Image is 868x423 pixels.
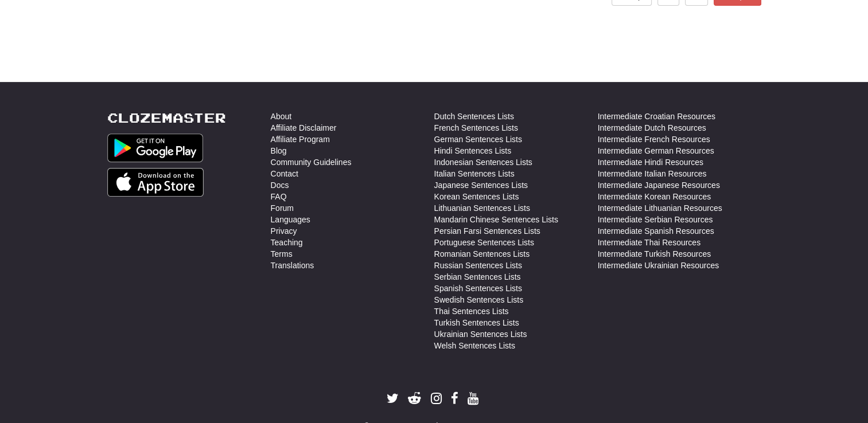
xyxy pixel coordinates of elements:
a: Indonesian Sentences Lists [434,156,532,168]
a: FAQ [271,191,287,202]
a: Spanish Sentences Lists [434,283,522,294]
a: About [271,111,292,122]
a: Russian Sentences Lists [434,260,522,271]
a: Intermediate Serbian Resources [598,214,713,225]
a: Hindi Sentences Lists [434,145,512,156]
a: French Sentences Lists [434,122,518,134]
a: Intermediate Italian Resources [598,168,707,179]
img: Get it on App Store [107,168,204,197]
a: Mandarin Chinese Sentences Lists [434,214,558,225]
a: Korean Sentences Lists [434,191,519,202]
a: Serbian Sentences Lists [434,271,521,283]
a: Italian Sentences Lists [434,168,515,179]
a: Thai Sentences Lists [434,305,509,317]
a: Lithuanian Sentences Lists [434,202,530,214]
a: Swedish Sentences Lists [434,294,524,305]
a: Japanese Sentences Lists [434,179,528,191]
a: Terms [271,248,293,260]
a: Affiliate Program [271,134,330,145]
a: Languages [271,214,310,225]
a: Privacy [271,225,297,237]
a: Intermediate Dutch Resources [598,122,706,134]
a: Intermediate Thai Resources [598,237,701,248]
a: Forum [271,202,294,214]
a: Docs [271,179,289,191]
a: Contact [271,168,298,179]
a: Clozemaster [107,111,226,125]
a: Turkish Sentences Lists [434,317,519,328]
a: Translations [271,260,314,271]
a: Intermediate Ukrainian Resources [598,260,719,271]
a: Dutch Sentences Lists [434,111,514,122]
a: Intermediate French Resources [598,134,710,145]
a: Affiliate Disclaimer [271,122,337,134]
a: Intermediate Lithuanian Resources [598,202,722,214]
a: Romanian Sentences Lists [434,248,530,260]
a: German Sentences Lists [434,134,522,145]
a: Intermediate Croatian Resources [598,111,715,122]
a: Intermediate Turkish Resources [598,248,711,260]
a: Persian Farsi Sentences Lists [434,225,540,237]
a: Community Guidelines [271,156,352,168]
a: Welsh Sentences Lists [434,340,515,351]
a: Blog [271,145,287,156]
a: Intermediate Hindi Resources [598,156,703,168]
a: Intermediate Japanese Resources [598,179,720,191]
a: Intermediate Korean Resources [598,191,711,202]
a: Intermediate German Resources [598,145,714,156]
a: Teaching [271,237,303,248]
a: Portuguese Sentences Lists [434,237,534,248]
img: Get it on Google Play [107,134,204,162]
a: Ukrainian Sentences Lists [434,328,527,340]
a: Intermediate Spanish Resources [598,225,714,237]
